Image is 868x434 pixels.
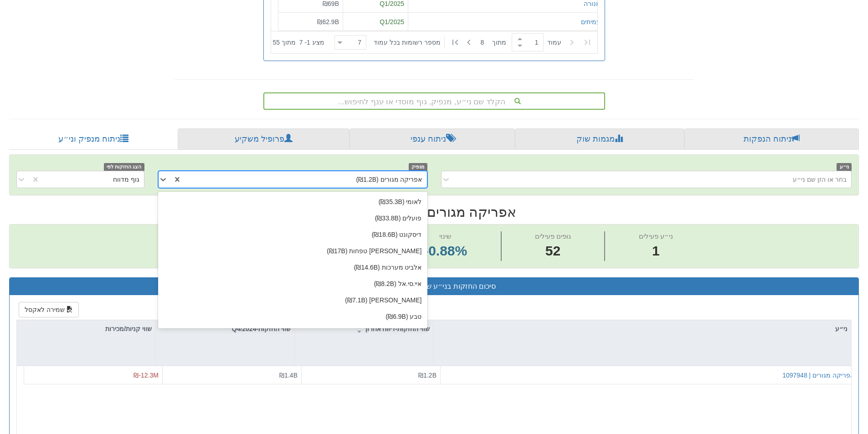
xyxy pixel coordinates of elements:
[264,93,604,109] div: הקלד שם ני״ע, מנפיק, גוף מוסדי או ענף לחיפוש...
[424,241,467,261] span: -0.88%
[793,175,847,184] div: בחר או הזן שם ני״ע
[9,204,859,220] h2: אפריקה מגורים - ניתוח מנפיק
[158,210,427,226] div: פועלים (₪33.8B)
[347,17,404,26] div: Q1/2025
[273,32,324,52] div: ‏מציג 1 - 7 ‏ מתוך 55
[547,38,561,47] span: ‏עמוד
[19,302,79,317] button: שמירה לאקסל
[434,320,851,337] div: ני״ע
[639,241,673,261] span: 1
[515,128,684,150] a: מגמות שוק
[16,282,852,291] h3: סיכום החזקות בני״ע של אפריקה מגורים
[581,17,601,26] button: עמיתים
[9,128,178,150] a: ניתוח מנפיק וני״ע
[356,175,422,184] div: אפריקה מגורים (₪1.2B)
[837,163,852,171] span: ני״ע
[535,232,571,240] span: גופים פעילים
[684,128,859,150] a: ניתוח הנפקות
[17,320,155,337] div: שווי קניות/מכירות
[349,128,515,150] a: ניתוח ענפי
[104,163,144,171] span: הצג החזקות לפי
[409,163,427,171] span: מנפיק
[418,372,437,379] span: ₪1.2B
[782,371,854,380] button: אפריקה מגורים | 1097948
[374,38,441,47] span: ‏מספר רשומות בכל עמוד
[282,17,339,26] div: ₪62.9B
[158,325,427,341] div: בינלאומי (₪6.6B)
[158,308,427,325] div: טבע (₪6.9B)
[535,241,571,261] span: 52
[158,292,427,308] div: [PERSON_NAME] (₪7.1B)
[134,372,159,379] span: ₪-12.3M
[156,320,294,337] div: שווי החזקות-Q4/2024
[331,32,596,52] div: ‏ מתוך
[158,243,427,259] div: [PERSON_NAME] טפחות (₪17B)
[158,194,427,210] div: לאומי (₪35.3B)
[158,226,427,243] div: דיסקונט (₪18.6B)
[158,276,427,292] div: איי.סי.אל (₪8.2B)
[295,320,433,337] div: שווי החזקות-דיווח אחרון
[113,175,139,184] div: גוף מדווח
[481,38,492,47] span: 8
[158,259,427,276] div: אלביט מערכות (₪14.6B)
[279,372,298,379] span: ₪1.4B
[178,128,349,150] a: פרופיל משקיע
[439,232,452,240] span: שינוי
[639,232,673,240] span: ני״ע פעילים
